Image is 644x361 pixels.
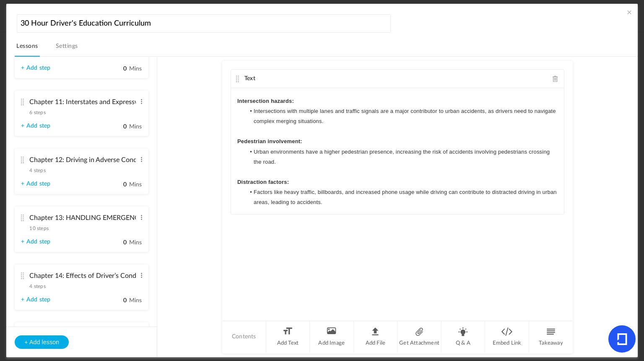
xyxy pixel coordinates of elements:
[245,187,558,207] li: Factors like heavy traffic, billboards, and increased phone usage while driving can contribute to...
[106,297,127,305] input: Mins
[29,168,45,173] span: 4 steps
[29,110,45,115] span: 6 steps
[397,321,441,353] li: Get Attachment
[54,41,80,57] a: Settings
[129,66,142,72] span: Mins
[129,182,142,188] span: Mins
[354,321,398,353] li: Add File
[21,180,50,188] a: + Add step
[21,65,50,72] a: + Add step
[29,284,45,289] span: 4 steps
[244,76,255,81] span: Text
[237,138,302,144] strong: Pedestrian involvement:
[15,41,39,57] a: Lessons
[222,321,266,353] li: Contents
[21,238,50,246] a: + Add step
[485,321,529,353] li: Embed Link
[15,335,69,349] button: + Add lesson
[310,321,354,353] li: Add Image
[245,147,558,167] li: Urban environments have a higher pedestrian presence, increasing the risk of accidents involving ...
[237,98,294,104] strong: Intersection hazards:
[441,321,486,353] li: Q & A
[29,226,49,231] span: 10 steps
[529,321,573,353] li: Takeaway
[21,296,50,303] a: + Add step
[129,124,142,130] span: Mins
[129,298,142,303] span: Mins
[245,106,558,126] li: Intersections with multiple lanes and traffic signals are a major contributor to urban accidents,...
[106,65,127,73] input: Mins
[129,240,142,246] span: Mins
[106,181,127,189] input: Mins
[21,123,50,130] a: + Add step
[266,321,310,353] li: Add Text
[106,239,127,247] input: Mins
[237,179,289,185] strong: Distraction factors:
[106,123,127,131] input: Mins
